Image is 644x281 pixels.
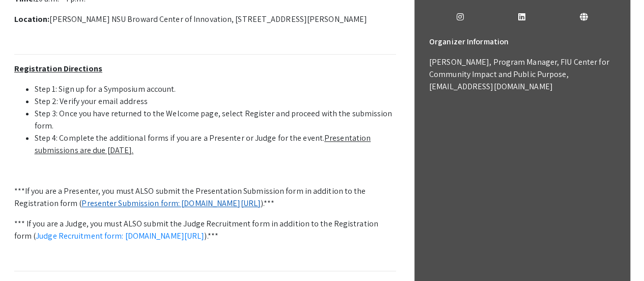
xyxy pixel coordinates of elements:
[14,14,50,24] strong: Location:
[14,218,396,242] p: *** If you are a Judge, you must ALSO submit the Judge Recruitment form in addition to the Regist...
[14,185,396,210] p: ***If you are a Presenter, you must ALSO submit the Presentation Submission form in addition to t...
[429,56,615,93] p: [PERSON_NAME], Program Manager, FIU Center for Community Impact and Public Purpose, [EMAIL_ADDRES...
[35,83,396,95] li: Step 1: Sign up for a Symposium account.
[429,32,615,52] h6: Organizer Information
[36,231,204,241] a: Judge Recruitment form: [DOMAIN_NAME][URL]
[81,198,261,209] a: Presenter Submission form: [DOMAIN_NAME][URL]
[8,235,43,273] iframe: Chat
[35,132,396,157] li: Step 4: Complete the additional forms if you are a Presenter or Judge for the event.
[35,133,371,156] u: Presentation submissions are due [DATE].
[14,13,396,25] p: [PERSON_NAME] NSU Broward Center of Innovation, [STREET_ADDRESS][PERSON_NAME]
[14,63,102,74] u: Registration Directions
[35,95,396,108] li: Step 2: Verify your email address
[35,108,396,132] li: Step 3: Once you have returned to the Welcome page, select Register and proceed with the submissi...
